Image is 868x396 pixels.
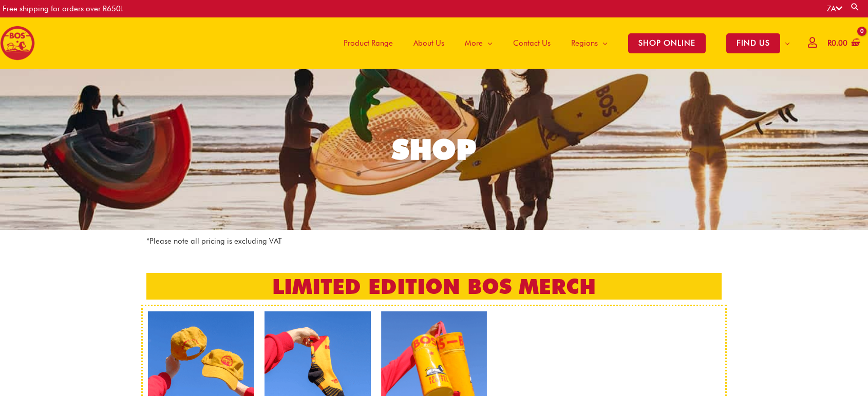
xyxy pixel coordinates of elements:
[827,38,832,48] span: R
[146,235,722,248] p: *Please note all pricing is excluding VAT
[326,17,800,69] nav: Site Navigation
[146,273,722,300] h2: LIMITED EDITION BOS MERCH
[827,38,847,48] bdi: 0.00
[513,28,551,58] span: Contact Us
[618,17,716,69] a: SHOP ONLINE
[825,32,860,55] a: View Shopping Cart, empty
[726,33,780,53] span: FIND US
[392,135,476,164] div: SHOP
[333,17,403,69] a: Product Range
[628,33,706,53] span: SHOP ONLINE
[827,4,842,13] a: ZA
[403,17,455,69] a: About Us
[561,17,618,69] a: Regions
[465,28,483,58] span: More
[455,17,503,69] a: More
[413,28,444,58] span: About Us
[571,28,598,58] span: Regions
[850,2,860,12] a: Search button
[344,28,393,58] span: Product Range
[503,17,561,69] a: Contact Us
